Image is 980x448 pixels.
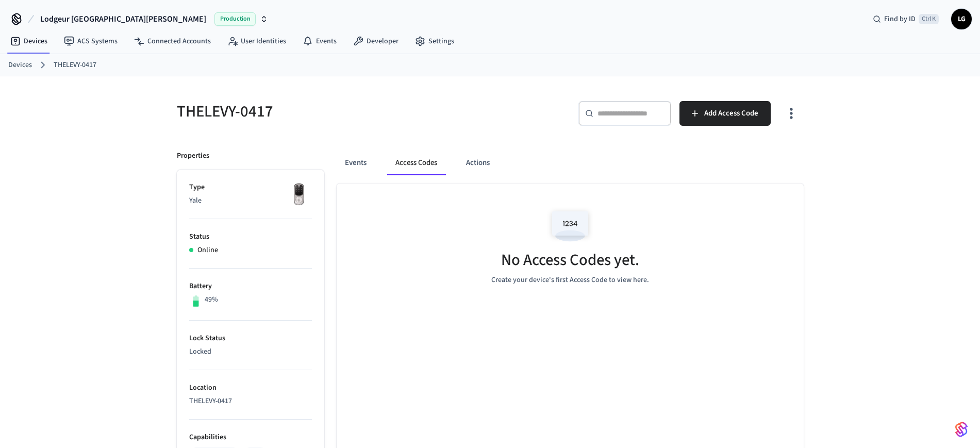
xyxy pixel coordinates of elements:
h5: THELEVY-0417 [177,101,484,122]
span: Lodgeur [GEOGRAPHIC_DATA][PERSON_NAME] [40,13,206,25]
p: Locked [189,346,312,357]
a: User Identities [219,32,294,51]
a: Settings [407,32,462,51]
span: LG [952,10,971,28]
img: Yale Assure Touchscreen Wifi Smart Lock, Satin Nickel, Front [286,182,312,208]
a: Devices [2,32,56,51]
span: Ctrl K [919,14,939,24]
p: Properties [177,151,209,161]
a: Devices [8,60,32,71]
div: ant example [337,151,804,175]
p: Online [197,245,218,256]
img: SeamLogoGradient.69752ec5.svg [955,421,968,438]
span: Find by ID [884,14,916,24]
div: Find by IDCtrl K [865,10,947,28]
a: ACS Systems [56,32,126,51]
span: Production [214,12,256,26]
img: Access Codes Empty State [547,204,593,248]
p: Capabilities [189,432,312,443]
p: 49% [205,294,218,305]
h5: No Access Codes yet. [501,250,639,271]
p: Create your device's first Access Code to view here. [491,275,649,286]
p: Battery [189,281,312,292]
p: Location [189,383,312,393]
p: Status [189,231,312,242]
button: LG [951,9,972,29]
a: Connected Accounts [126,32,219,51]
button: Add Access Code [679,101,771,126]
button: Events [337,151,375,175]
p: Lock Status [189,333,312,344]
span: Add Access Code [704,107,758,120]
button: Access Codes [387,151,445,175]
p: Type [189,182,312,193]
a: THELEVY-0417 [54,60,96,71]
a: Events [294,32,345,51]
p: Yale [189,195,312,206]
a: Developer [345,32,407,51]
button: Actions [458,151,498,175]
p: THELEVY-0417 [189,396,312,407]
